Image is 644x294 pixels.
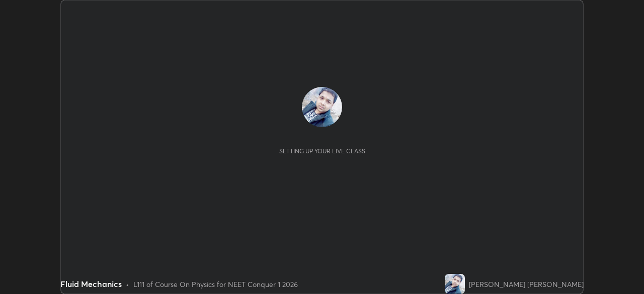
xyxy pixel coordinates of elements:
[60,278,122,290] div: Fluid Mechanics
[133,279,298,289] div: L111 of Course On Physics for NEET Conquer 1 2026
[126,279,129,289] div: •
[302,87,342,127] img: 3d9ed294aad449db84987aef4bcebc29.jpg
[279,147,365,155] div: Setting up your live class
[469,279,584,289] div: [PERSON_NAME] [PERSON_NAME]
[445,274,465,294] img: 3d9ed294aad449db84987aef4bcebc29.jpg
